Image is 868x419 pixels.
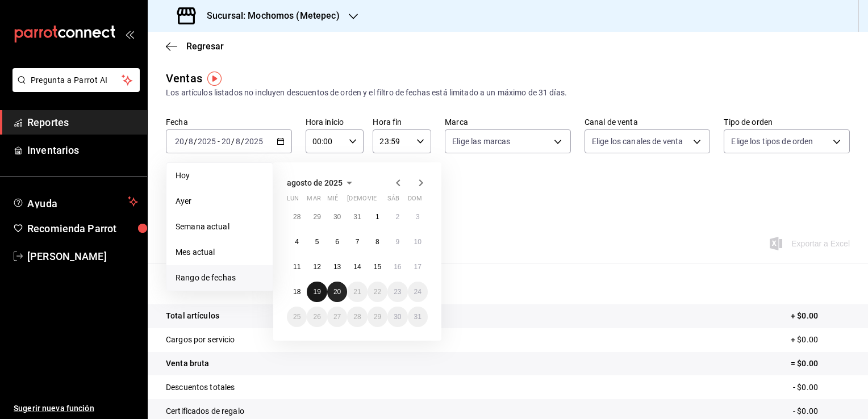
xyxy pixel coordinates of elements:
button: 12 de agosto de 2025 [307,257,327,277]
span: agosto de 2025 [287,178,343,187]
img: Tooltip marker [207,72,222,86]
button: 29 de agosto de 2025 [368,307,387,327]
a: Pregunta a Parrot AI [8,82,140,94]
button: 30 de julio de 2025 [327,207,347,227]
p: = $0.00 [791,358,850,370]
button: 19 de agosto de 2025 [307,282,327,302]
button: 29 de julio de 2025 [307,207,327,227]
abbr: 24 de agosto de 2025 [414,288,422,296]
span: / [194,137,197,146]
abbr: 21 de agosto de 2025 [353,288,361,296]
div: Los artículos listados no incluyen descuentos de orden y el filtro de fechas está limitado a un m... [166,87,850,99]
button: open_drawer_menu [125,30,134,39]
button: 17 de agosto de 2025 [408,257,428,277]
abbr: 30 de julio de 2025 [333,213,341,221]
abbr: 13 de agosto de 2025 [333,263,341,271]
span: [PERSON_NAME] [27,249,138,264]
button: 14 de agosto de 2025 [347,257,367,277]
button: 11 de agosto de 2025 [287,257,307,277]
p: Venta bruta [166,358,209,370]
abbr: 14 de agosto de 2025 [353,263,361,271]
abbr: 3 de agosto de 2025 [416,213,420,221]
span: Elige los tipos de orden [731,136,813,147]
abbr: sábado [387,195,399,207]
abbr: 12 de agosto de 2025 [313,263,320,271]
p: - $0.00 [793,405,850,417]
button: 28 de agosto de 2025 [347,307,367,327]
span: Elige los canales de venta [592,136,683,147]
button: 28 de julio de 2025 [287,207,307,227]
abbr: 16 de agosto de 2025 [394,263,401,271]
button: 20 de agosto de 2025 [327,282,347,302]
abbr: 15 de agosto de 2025 [374,263,381,271]
p: Certificados de regalo [166,405,244,417]
abbr: 18 de agosto de 2025 [293,288,301,296]
span: Inventarios [27,143,138,158]
span: / [241,137,244,146]
span: Reportes [27,115,138,130]
button: 23 de agosto de 2025 [387,282,407,302]
button: 16 de agosto de 2025 [387,257,407,277]
div: Ventas [166,70,202,87]
button: 7 de agosto de 2025 [347,232,367,252]
abbr: jueves [347,195,414,207]
span: Mes actual [176,246,264,258]
button: 3 de agosto de 2025 [408,207,428,227]
button: 31 de agosto de 2025 [408,307,428,327]
label: Marca [445,118,571,126]
p: Total artículos [166,310,219,322]
span: Rango de fechas [176,272,264,284]
abbr: 11 de agosto de 2025 [293,263,301,271]
span: Pregunta a Parrot AI [31,74,122,86]
button: Regresar [166,41,224,52]
button: Pregunta a Parrot AI [12,68,140,92]
span: Regresar [186,41,224,52]
p: Resumen [166,277,850,291]
abbr: 4 de agosto de 2025 [295,238,299,246]
span: Elige las marcas [452,136,510,147]
button: 10 de agosto de 2025 [408,232,428,252]
button: 21 de agosto de 2025 [347,282,367,302]
abbr: 28 de julio de 2025 [293,213,301,221]
abbr: 22 de agosto de 2025 [374,288,381,296]
h3: Sucursal: Mochomos (Metepec) [198,9,340,23]
abbr: domingo [408,195,422,207]
p: - $0.00 [793,382,850,393]
p: Descuentos totales [166,382,235,393]
label: Tipo de orden [724,118,850,126]
abbr: 2 de agosto de 2025 [395,213,399,221]
abbr: 5 de agosto de 2025 [315,238,319,246]
input: ---- [244,137,264,146]
input: ---- [197,137,216,146]
button: 13 de agosto de 2025 [327,257,347,277]
abbr: 31 de agosto de 2025 [414,313,422,321]
button: 15 de agosto de 2025 [368,257,387,277]
abbr: 6 de agosto de 2025 [335,238,339,246]
abbr: 1 de agosto de 2025 [375,213,379,221]
input: -- [235,137,241,146]
span: Recomienda Parrot [27,221,138,236]
span: Semana actual [176,221,264,233]
label: Canal de venta [585,118,711,126]
abbr: 31 de julio de 2025 [353,213,361,221]
button: 1 de agosto de 2025 [368,207,387,227]
abbr: 19 de agosto de 2025 [313,288,320,296]
button: 9 de agosto de 2025 [387,232,407,252]
abbr: lunes [287,195,299,207]
button: 6 de agosto de 2025 [327,232,347,252]
input: -- [221,137,231,146]
input: -- [188,137,194,146]
label: Hora inicio [306,118,364,126]
p: + $0.00 [791,334,850,346]
button: 31 de julio de 2025 [347,207,367,227]
span: - [218,137,220,146]
button: 8 de agosto de 2025 [368,232,387,252]
abbr: 17 de agosto de 2025 [414,263,422,271]
button: 25 de agosto de 2025 [287,307,307,327]
abbr: 7 de agosto de 2025 [356,238,360,246]
span: Ayuda [27,195,123,208]
abbr: 29 de agosto de 2025 [374,313,381,321]
label: Hora fin [373,118,431,126]
abbr: 29 de julio de 2025 [313,213,320,221]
